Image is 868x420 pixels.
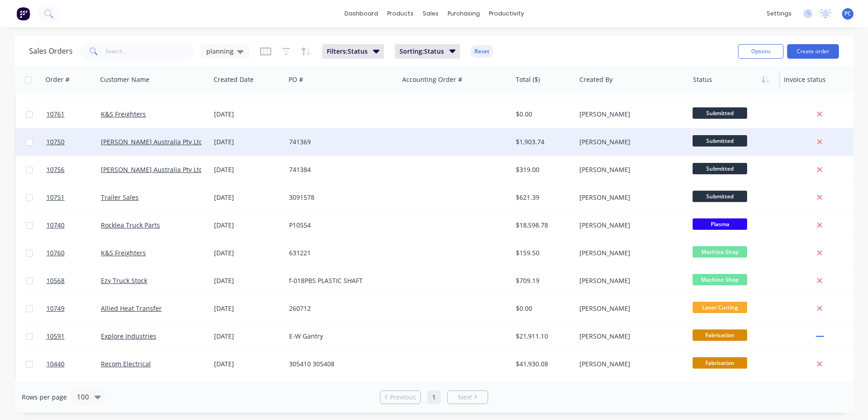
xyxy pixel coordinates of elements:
button: Filters:Status [322,44,384,59]
span: Submitted [693,107,747,119]
span: Fabrication [693,357,747,369]
div: settings [762,7,796,20]
div: [PERSON_NAME] [579,110,680,119]
a: 10760 [46,239,101,267]
div: [PERSON_NAME] [579,193,680,202]
a: 10750 [46,128,101,156]
span: 10749 [46,304,65,313]
div: $0.00 [516,304,569,313]
button: Reset [471,45,493,58]
div: [DATE] [214,165,282,174]
div: productivity [484,7,529,20]
span: Submitted [693,163,747,174]
div: 305410 305408 [289,359,390,369]
span: Sorting: Status [399,47,444,56]
div: [PERSON_NAME] [579,359,680,369]
a: Trailer Sales [101,193,139,202]
a: 10568 [46,267,101,294]
span: 10440 [46,359,65,369]
a: Page 1 is your current page [427,390,441,404]
div: $0.00 [516,110,569,119]
div: [DATE] [214,332,282,341]
button: Create order [787,44,839,59]
span: 10740 [46,221,65,230]
a: Previous page [380,393,420,402]
div: products [383,7,418,20]
div: sales [418,7,443,20]
span: Rows per page [22,393,67,402]
div: Invoice status [784,75,826,84]
a: 10751 [46,184,101,211]
a: Explore Industries [101,332,156,340]
a: 10740 [46,212,101,239]
span: planning [206,46,234,56]
div: [DATE] [214,359,282,369]
div: E-W Gantry [289,332,390,341]
a: 10591 [46,323,101,350]
span: Laser Cutting [693,302,747,313]
span: 10591 [46,332,65,341]
a: 10749 [46,295,101,322]
div: [DATE] [214,137,282,147]
span: 10761 [46,110,65,119]
a: Allied Heat Transfer [101,304,162,313]
div: [DATE] [214,248,282,258]
div: [DATE] [214,221,282,230]
span: PC [844,10,851,18]
a: Rocklea Truck Parts [101,221,160,229]
a: 10756 [46,156,101,183]
button: Options [738,44,783,59]
div: P10554 [289,221,390,230]
a: K&S Freighters [101,110,146,118]
div: purchasing [443,7,484,20]
span: Machine Shop [693,274,747,285]
div: [PERSON_NAME] [579,332,680,341]
div: Order # [45,75,70,84]
a: 10654 [46,378,101,405]
div: 3091578 [289,193,390,202]
div: [DATE] [214,193,282,202]
div: $21,911.10 [516,332,569,341]
a: dashboard [340,7,383,20]
div: $18,598.78 [516,221,569,230]
div: [PERSON_NAME] [579,137,680,147]
div: $709.19 [516,276,569,285]
span: Filters: Status [327,47,368,56]
ul: Pagination [376,390,492,404]
span: Fabrication [693,329,747,341]
div: [PERSON_NAME] [579,276,680,285]
div: Created Date [214,75,254,84]
a: Recom Electrical [101,359,151,368]
a: [PERSON_NAME] Australia Pty Ltd [101,165,203,174]
img: Factory [16,7,30,20]
h1: Sales Orders [29,47,73,56]
div: $319.00 [516,165,569,174]
div: Created By [579,75,613,84]
div: [DATE] [214,304,282,313]
span: 10760 [46,248,65,258]
span: Plasma [693,218,747,230]
span: 10568 [46,276,65,285]
div: $41,930.08 [516,359,569,369]
span: Submitted [693,135,747,147]
div: 260712 [289,304,390,313]
div: 741384 [289,165,390,174]
div: $1,903.74 [516,137,569,147]
span: Machine Shop [693,246,747,258]
span: 10750 [46,137,65,147]
div: Total ($) [516,75,540,84]
div: 741369 [289,137,390,147]
button: Sorting:Status [395,44,460,59]
div: [DATE] [214,110,282,119]
a: [PERSON_NAME] Australia Pty Ltd [101,137,203,146]
span: Submitted [693,191,747,202]
div: [PERSON_NAME] [579,221,680,230]
a: 10761 [46,101,101,128]
div: [PERSON_NAME] [579,304,680,313]
div: f-018PBS PLASTIC SHAFT [289,276,390,285]
div: $159.50 [516,248,569,258]
div: [PERSON_NAME] [579,165,680,174]
div: Accounting Order # [402,75,462,84]
div: Customer Name [100,75,150,84]
a: 10440 [46,350,101,378]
